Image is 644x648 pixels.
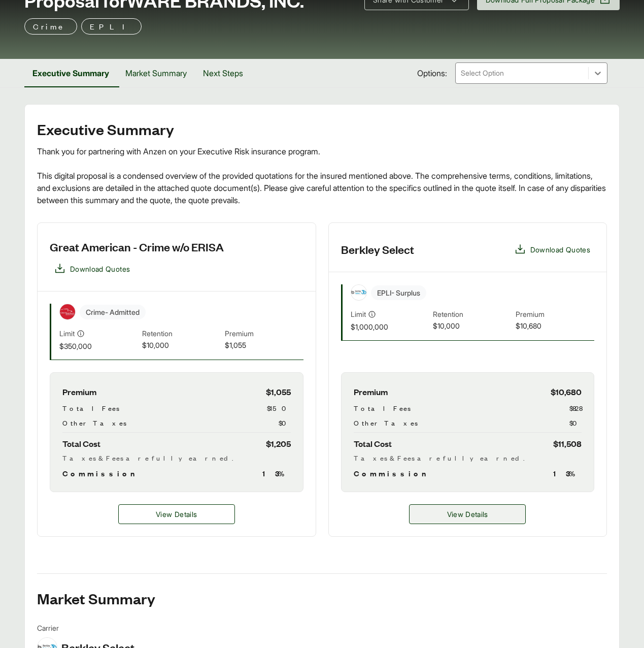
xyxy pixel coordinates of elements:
[371,285,426,300] span: EPLI - Surplus
[351,321,429,332] span: $1,000,000
[195,59,251,87] button: Next Steps
[70,264,130,274] span: Download Quotes
[50,258,134,279] button: Download Quotes
[409,504,526,524] a: Berkley Select details
[516,309,594,320] span: Premium
[142,328,221,340] span: Retention
[59,341,138,351] span: $350,000
[24,59,117,87] button: Executive Summary
[354,403,411,413] span: Total Fees
[569,417,582,428] span: $0
[447,509,488,520] span: View Details
[142,340,221,351] span: $10,000
[117,59,195,87] button: Market Summary
[50,239,224,254] h3: Great American - Crime w/o ERISA
[354,417,418,428] span: Other Taxes
[553,467,582,479] span: 13 %
[225,340,303,351] span: $1,055
[530,244,590,255] span: Download Quotes
[62,385,96,399] span: Premium
[433,309,512,320] span: Retention
[516,320,594,332] span: $10,680
[551,385,582,399] span: $10,680
[279,417,291,428] span: $0
[354,437,392,450] span: Total Cost
[341,242,414,257] h3: Berkley Select
[351,309,366,319] span: Limit
[510,239,594,260] button: Download Quotes
[262,467,291,479] span: 13 %
[59,328,75,339] span: Limit
[409,504,526,524] button: View Details
[62,417,126,428] span: Other Taxes
[266,385,291,399] span: $1,055
[62,403,119,413] span: Total Fees
[266,437,291,450] span: $1,205
[118,504,235,524] a: Great American - Crime w/o ERISA details
[354,385,388,399] span: Premium
[33,20,69,33] p: Crime
[80,305,146,319] span: Crime - Admitted
[60,304,75,319] img: Great American
[156,509,197,520] span: View Details
[351,285,366,300] img: Berkley Select
[225,328,303,340] span: Premium
[62,452,291,463] div: Taxes & Fees are fully earned.
[62,437,100,450] span: Total Cost
[62,467,140,479] span: Commission
[433,320,512,332] span: $10,000
[37,145,607,206] div: Thank you for partnering with Anzen on your Executive Risk insurance program. This digital propos...
[37,121,607,137] h2: Executive Summary
[37,590,607,606] h2: Market Summary
[354,467,431,479] span: Commission
[118,504,235,524] button: View Details
[354,452,582,463] div: Taxes & Fees are fully earned.
[417,67,447,79] span: Options:
[37,623,134,633] span: Carrier
[553,437,582,450] span: $11,508
[90,20,133,33] p: EPLI
[267,403,291,413] span: $150
[569,403,582,413] span: $828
